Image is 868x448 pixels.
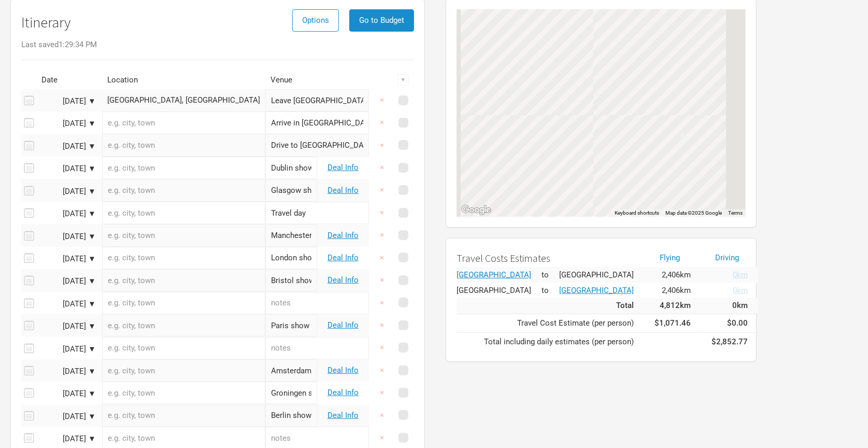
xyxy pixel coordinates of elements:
td: Total including daily estimates (per person) [457,332,644,351]
input: Groningen show [265,382,317,404]
input: Paris show [265,314,317,337]
button: × [370,202,394,224]
input: e.g. city, town [102,314,265,337]
div: Christchurch, New Zealand [559,287,634,295]
div: ▼ [397,74,409,86]
div: [DATE] ▼ [39,188,96,195]
input: Manchester show [265,225,317,247]
button: × [370,292,394,314]
input: e.g. city, town [102,292,265,314]
button: × [370,404,394,427]
td: Travel Cost Estimate (per person) [457,314,644,332]
span: 0km [733,286,748,295]
div: [DATE] ▼ [39,390,96,398]
span: Options [302,16,329,25]
input: London show [265,247,317,269]
a: Deal Info [328,163,359,172]
input: e.g. city, town [102,337,265,359]
button: × [370,247,394,269]
div: [DATE] ▼ [39,210,96,218]
input: e.g. city, town [102,247,265,269]
button: × [370,337,394,359]
div: [DATE] ▼ [39,97,96,105]
strong: $0.00 [727,318,748,328]
div: Melbourne, Australia [107,96,260,104]
span: 2,406km [662,270,691,279]
td: to [542,283,559,298]
input: e.g. city, town [102,157,265,179]
a: Deal Info [328,411,359,420]
strong: $2,852.77 [712,337,748,346]
th: Location [102,71,265,89]
input: e.g. city, town [102,269,265,291]
a: Deal Info [328,186,359,195]
td: 4,812km [644,298,701,314]
input: Travel day [265,202,369,224]
h1: Itinerary [21,15,70,31]
div: [DATE] ▼ [39,255,96,263]
button: × [370,111,394,134]
button: × [370,134,394,157]
span: 0km [733,270,748,279]
input: Dublin show [265,157,317,179]
a: Driving [715,253,739,262]
button: × [370,157,394,179]
div: [DATE] ▼ [39,345,96,353]
a: Change Travel Calculation Type To Driving [701,271,748,279]
div: Travel to UK, Melbourne, Australia [517,89,521,93]
td: to [542,267,559,283]
div: Christchurch, New Zealand [457,271,531,279]
a: Deal Info [328,231,359,240]
input: e.g. city, town [102,111,265,134]
button: × [370,382,394,404]
input: e.g. city, town [102,179,265,202]
button: × [370,224,394,246]
button: Go to Budget [349,9,414,32]
input: Arrive in London or Dublin [265,111,369,134]
td: [GEOGRAPHIC_DATA] [559,267,644,283]
button: × [370,89,394,111]
div: [DATE] ▼ [39,165,96,173]
a: Flying [660,253,680,262]
a: Deal Info [328,320,359,330]
button: × [370,359,394,382]
input: Berlin show [265,404,317,427]
input: Drive to Dublin or off day [265,134,369,157]
div: [DATE] ▼ [39,413,96,421]
button: Options [292,9,339,32]
button: Keyboard shortcuts [615,209,659,217]
td: Total [457,298,644,314]
th: Date [36,71,98,89]
input: e.g. city, town [102,225,265,247]
input: Amsterdam show [265,359,317,382]
button: × [370,179,394,201]
input: e.g. city, town [102,202,265,224]
a: Deal Info [328,388,359,397]
input: e.g. city, town [102,382,265,404]
div: [DATE] ▼ [39,300,96,308]
td: [GEOGRAPHIC_DATA] [457,283,542,298]
a: Click to see this area on Google Maps [459,203,493,217]
a: Deal Info [328,253,359,262]
input: Glasgow show [265,179,317,202]
strong: $1,071.46 [654,318,691,328]
a: Deal Info [328,275,359,285]
input: Leave Melbourne [265,89,369,111]
a: Change Travel Calculation Type To Driving [701,287,748,295]
a: Go to Budget [349,16,414,25]
div: [DATE] ▼ [39,120,96,128]
button: × [370,314,394,337]
input: notes [265,292,369,314]
a: Terms [728,210,743,216]
input: Bristol show [265,269,317,291]
div: Last saved 1:29:34 PM [21,41,414,49]
input: e.g. city, town [102,404,265,427]
div: [DATE] ▼ [39,323,96,330]
span: Map data ©2025 Google [665,210,722,216]
td: 0km [701,298,758,314]
div: [DATE] ▼ [39,435,96,443]
input: e.g. city, town [102,359,265,382]
span: Go to Budget [359,16,404,25]
a: Deal Info [328,366,359,375]
span: 2,406km [662,286,691,295]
